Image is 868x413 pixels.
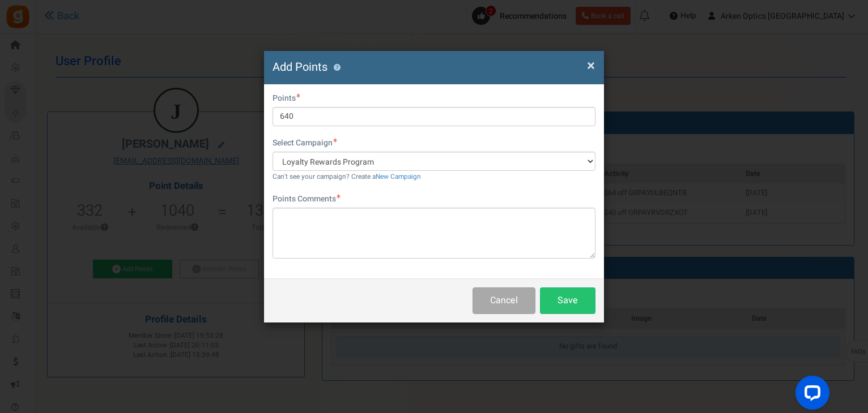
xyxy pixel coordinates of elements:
[333,64,341,71] button: ?
[273,93,300,104] label: Points
[473,287,535,314] button: Cancel
[587,55,595,76] span: ×
[273,172,421,182] small: Can't see your campaign? Create a
[273,137,337,149] label: Select Campaign
[273,193,341,205] label: Points Comments
[273,59,327,75] span: Add Points
[376,172,421,182] a: New Campaign
[540,287,595,314] button: Save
